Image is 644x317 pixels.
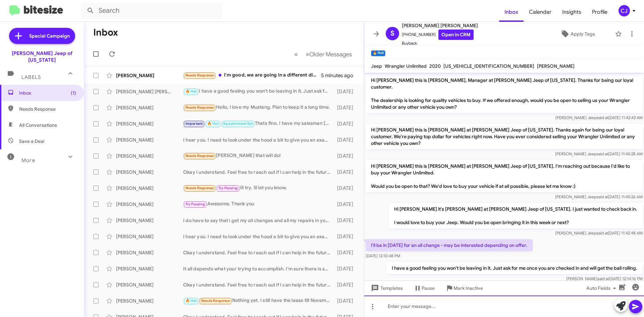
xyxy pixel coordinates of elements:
[334,88,359,95] div: [DATE]
[334,281,359,288] div: [DATE]
[183,137,334,143] div: I hear you. I need to look under the hood a bit to give you an exact number. It's absolutely wort...
[93,27,118,38] h1: Inbox
[389,203,643,228] p: Hi [PERSON_NAME] it's [PERSON_NAME] at [PERSON_NAME] Jeep of [US_STATE]. I just wanted to check b...
[443,63,534,69] span: [US_VEHICLE_IDENTIFICATION_NUMBER]
[581,282,624,294] button: Auto Fields
[183,233,334,240] div: I hear you. I need to look under the hood a bit to give you an exact number. It's absolutely wort...
[183,200,334,208] div: Awesome. Thank you
[71,90,76,96] span: (1)
[334,137,359,143] div: [DATE]
[597,115,608,120] span: said at
[334,233,359,240] div: [DATE]
[371,63,382,69] span: Jeep
[402,21,478,30] span: [PERSON_NAME] [PERSON_NAME]
[185,73,214,77] span: Needs Response
[571,28,595,40] span: Apply Tags
[596,151,608,156] span: said at
[116,72,183,79] div: [PERSON_NAME]
[555,115,643,120] span: [PERSON_NAME] Jeep [DATE] 11:42:43 AM
[366,160,643,192] p: Hi [PERSON_NAME] this is [PERSON_NAME] at [PERSON_NAME] Jeep of [US_STATE]. I'm reaching out beca...
[116,104,183,111] div: [PERSON_NAME]
[537,63,575,69] span: [PERSON_NAME]
[81,3,222,19] input: Search
[218,186,238,190] span: Try Pausing
[524,2,557,22] a: Calendar
[19,122,57,128] span: All Conversations
[116,281,183,288] div: [PERSON_NAME]
[19,106,76,112] span: Needs Response
[183,169,334,175] div: Okay I understand. Feel free to reach out if I can help in the future!👍
[183,88,334,95] div: I have a good feeling you won't be leaving in it. Just ask for me once you are checked in and wil...
[364,282,408,294] button: Templates
[185,89,197,94] span: 🔥 Hot
[587,2,613,22] a: Profile
[334,120,359,127] div: [DATE]
[586,282,619,294] span: Auto Fields
[9,28,75,44] a: Special Campaign
[334,104,359,111] div: [DATE]
[499,2,524,22] a: Inbox
[371,50,385,56] small: 🔥 Hot
[183,217,334,224] div: I do have to say that i get my oil changes and all my repairs in your service department. They ar...
[290,47,356,61] nav: Page navigation example
[21,157,35,163] span: More
[555,230,643,235] span: [PERSON_NAME] Jeep [DATE] 11:42:48 AM
[116,217,183,224] div: [PERSON_NAME]
[385,63,427,69] span: Wrangler Unlimited
[453,282,483,294] span: Mark Inactive
[223,121,253,126] span: Appointment Set
[438,30,474,40] a: Open in CRM
[201,299,230,303] span: Needs Response
[294,50,298,58] span: «
[183,71,321,79] div: I'm good, we are going in a different direction, thank you
[185,202,205,206] span: Try Pausing
[116,298,183,304] div: [PERSON_NAME]
[334,249,359,256] div: [DATE]
[185,105,214,110] span: Needs Response
[116,185,183,192] div: [PERSON_NAME]
[597,276,609,281] span: said at
[309,51,352,58] span: Older Messages
[185,299,197,303] span: 🔥 Hot
[440,282,488,294] button: Mark Inactive
[116,233,183,240] div: [PERSON_NAME]
[366,239,533,251] p: I'll be in [DATE] for an oil change - may be interested depending on offer.
[321,72,359,79] div: 5 minutes ago
[566,276,643,281] span: [PERSON_NAME] [DATE] 12:14:16 PM
[557,2,587,22] a: Insights
[613,5,637,16] button: CJ
[290,47,302,61] button: Previous
[555,151,643,156] span: [PERSON_NAME] Jeep [DATE] 11:45:28 AM
[183,152,334,160] div: [PERSON_NAME] that will do!
[19,90,76,96] span: Inbox
[334,298,359,304] div: [DATE]
[402,40,478,47] span: Buyback
[543,28,612,40] button: Apply Tags
[116,265,183,272] div: [PERSON_NAME]
[386,262,643,274] p: I have a good feeling you won't be leaving in it. Just ask for me once you are checked in and wil...
[183,184,334,192] div: Ill try. Ill let you know.
[596,194,608,199] span: said at
[402,30,478,40] span: [PHONE_NUMBER]
[555,194,643,199] span: [PERSON_NAME] Jeep [DATE] 11:45:26 AM
[183,265,334,272] div: It all depends what your trying to accomplish. I'm sure there is some negative equity so it depen...
[596,230,608,235] span: said at
[183,120,334,127] div: Thats fine. I have my salesman [PERSON_NAME] ready when you get here to get some information so w...
[183,249,334,256] div: Okay I understand. Feel free to reach out if I can help in the future!👍
[390,28,394,39] span: S
[116,137,183,143] div: [PERSON_NAME]
[183,104,334,111] div: Hello, I love my Mustang. Plan to keep it a long time.
[334,185,359,192] div: [DATE]
[116,249,183,256] div: [PERSON_NAME]
[185,121,203,126] span: Important
[116,201,183,208] div: [PERSON_NAME]
[619,5,630,16] div: CJ
[370,282,403,294] span: Templates
[185,154,214,158] span: Needs Response
[408,282,440,294] button: Pause
[334,265,359,272] div: [DATE]
[207,121,219,126] span: 🔥 Hot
